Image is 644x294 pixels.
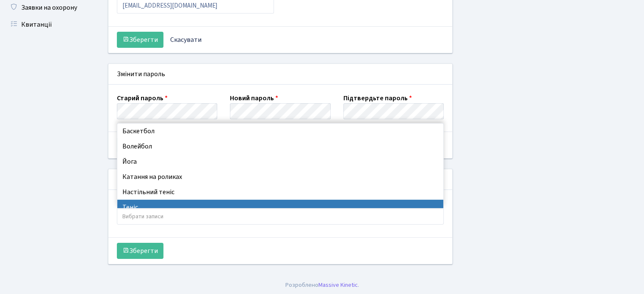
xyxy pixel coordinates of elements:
[117,93,168,103] label: Старий пароль
[117,169,443,184] li: Катання на роликах
[117,243,163,259] button: Зберегти
[117,32,163,48] button: Зберегти
[117,139,443,154] li: Волейбол
[343,93,412,103] label: Підтвердьте пароль
[117,200,443,215] li: Теніс
[108,169,452,190] div: Повідомлення електронною поштою та push-повідомлення
[230,93,278,103] label: Новий пароль
[117,124,443,139] li: Баскетбол
[117,154,443,169] li: Йога
[117,184,443,200] li: Настільний теніс
[108,64,452,85] div: Змінити пароль
[165,32,207,48] a: Скасувати
[4,16,89,33] a: Квитанції
[318,280,358,289] a: Massive Kinetic
[117,209,444,224] input: Вибрати записи
[285,280,359,290] div: Розроблено .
